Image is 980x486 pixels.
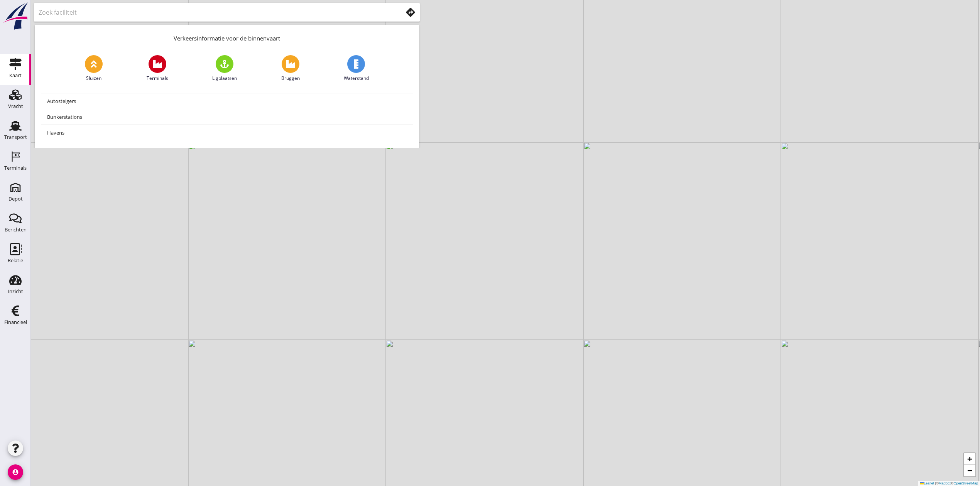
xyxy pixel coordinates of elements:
[964,465,975,476] a: Zoom out
[35,25,419,49] div: Verkeersinformatie voor de binnenvaart
[964,453,975,465] a: Zoom in
[281,75,300,82] span: Bruggen
[8,258,23,263] div: Relatie
[5,227,27,232] div: Berichten
[147,55,168,82] a: Terminals
[147,75,168,82] span: Terminals
[39,6,392,19] input: Zoek faciliteit
[344,55,369,82] a: Waterstand
[4,165,27,170] div: Terminals
[935,481,936,485] span: |
[8,196,23,201] div: Depot
[8,464,23,480] i: account_circle
[4,320,27,325] div: Financieel
[281,55,300,82] a: Bruggen
[918,481,980,486] div: © ©
[953,481,978,485] a: OpenStreetMap
[85,55,103,82] a: Sluizen
[920,481,934,485] a: Leaflet
[8,289,23,294] div: Inzicht
[9,73,22,78] div: Kaart
[212,75,237,82] span: Ligplaatsen
[939,481,951,485] a: Mapbox
[8,104,23,109] div: Vracht
[4,135,27,140] div: Transport
[967,454,972,464] span: +
[86,75,101,82] span: Sluizen
[212,55,237,82] a: Ligplaatsen
[344,75,369,82] span: Waterstand
[47,96,407,106] div: Autosteigers
[2,2,29,30] img: logo-small.a267ee39.svg
[47,128,407,137] div: Havens
[967,466,972,475] span: −
[47,112,407,121] div: Bunkerstations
